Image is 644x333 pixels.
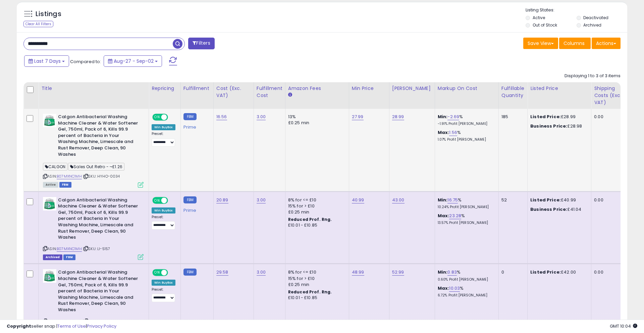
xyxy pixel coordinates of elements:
b: Business Price: [530,206,567,212]
a: B07MXNC1MH [57,174,82,179]
th: The percentage added to the cost of goods (COGS) that forms the calculator for Min & Max prices. [435,82,498,109]
b: Calgon Antibacterial Washing Machine Cleaner & Water Softener Gel, 750ml, Pack of 6, Kills 99.9 p... [58,197,140,242]
div: £0.25 min [288,282,344,288]
div: Listed Price [530,85,588,92]
b: Min: [438,113,448,120]
button: Columns [559,38,591,49]
span: Listings that have been deleted from Seller Central [43,254,62,260]
div: Min Price [352,85,386,92]
a: Terms of Use [57,323,86,329]
p: Listing States: [526,7,627,13]
div: Amazon Fees [288,85,346,92]
div: ASIN: [43,197,144,259]
div: £41.04 [530,206,586,212]
span: FBM [59,182,71,188]
b: Calgon Antibacterial Washing Machine Cleaner & Water Softener Gel, 750ml, Pack of 6, Kills 99.9 p... [58,114,140,159]
span: Columns [563,40,585,47]
p: 1.07% Profit [PERSON_NAME] [438,137,493,142]
div: Fulfillment [183,85,211,92]
a: Privacy Policy [87,323,116,329]
small: FBM [183,269,197,276]
div: £10.01 - £10.85 [288,295,344,301]
a: 48.99 [352,269,364,276]
a: 16.56 [216,113,227,120]
span: | SKU: LI-5157 [83,246,110,251]
div: Prime [183,122,208,130]
span: FBM [63,254,75,260]
div: Preset: [152,215,175,230]
b: Max: [438,285,449,291]
div: £40.99 [530,197,586,203]
div: % [438,114,493,126]
label: Archived [583,22,601,28]
span: | SKU: HYHO-0034 [83,174,120,179]
div: £28.99 [530,114,586,120]
span: ON [153,114,161,120]
a: 16.75 [447,197,458,203]
a: 3.00 [257,113,266,120]
a: 27.99 [352,113,364,120]
div: 0 [501,269,522,275]
div: Win BuyBox [152,124,175,130]
div: seller snap | | [7,323,116,330]
div: 15% for > £10 [288,203,344,209]
b: Min: [438,269,448,275]
button: Save View [523,38,558,49]
span: Aug-27 - Sep-02 [114,58,154,64]
a: 43.00 [392,197,405,203]
b: Listed Price: [530,197,561,203]
div: % [438,213,493,225]
div: £10.01 - £10.85 [288,223,344,228]
a: 0.83 [447,269,457,276]
b: Calgon Antibacterial Washing Machine Cleaner & Water Softener Gel, 750ml, Pack of 6, Kills 99.9 p... [58,269,140,315]
a: 3.00 [257,197,266,203]
span: All listings currently available for purchase on Amazon [43,182,58,188]
p: -1.91% Profit [PERSON_NAME] [438,122,493,126]
span: OFF [167,114,178,120]
b: Max: [438,212,449,219]
div: % [438,285,493,298]
a: B07MXNC1MH [57,246,82,252]
label: Deactivated [583,15,608,20]
div: Preset: [152,287,175,302]
span: ON [153,197,161,203]
b: Max: [438,129,449,136]
div: Shipping Costs (Exc. VAT) [594,85,629,106]
div: Cost (Exc. VAT) [216,85,251,99]
div: Displaying 1 to 3 of 3 items [565,73,621,79]
div: 52 [501,197,522,203]
a: 20.89 [216,197,228,203]
button: Aug-27 - Sep-02 [104,55,162,67]
button: Last 7 Days [24,55,69,67]
small: Amazon Fees. [288,92,292,98]
label: Out of Stock [533,22,557,28]
div: Repricing [152,85,178,92]
span: 2025-09-11 10:04 GMT [610,323,637,329]
b: Min: [438,197,448,203]
div: Markup on Cost [438,85,496,92]
p: 0.60% Profit [PERSON_NAME] [438,277,493,282]
div: Clear All Filters [23,21,53,27]
b: Business Price: [530,123,567,129]
div: 0.00 [594,269,626,275]
p: 13.57% Profit [PERSON_NAME] [438,221,493,225]
span: Sales Out Retro - ¬£1.26 [68,163,124,171]
button: Filters [188,38,214,49]
img: 41EDAaH8oZL._SL40_.jpg [43,269,56,283]
div: 8% for <= £10 [288,269,344,275]
div: Title [41,85,146,92]
strong: Copyright [7,323,31,329]
div: 15% for > £10 [288,276,344,282]
a: -2.69 [447,113,459,120]
span: Last 7 Days [34,58,61,64]
b: Reduced Prof. Rng. [288,289,332,295]
div: ASIN: [43,114,144,187]
button: Actions [592,38,621,49]
div: Fulfillment Cost [257,85,282,99]
img: 41EDAaH8oZL._SL40_.jpg [43,114,56,127]
p: 10.24% Profit [PERSON_NAME] [438,205,493,209]
span: OFF [167,197,178,203]
div: Fulfillable Quantity [501,85,525,99]
div: 185 [501,114,522,120]
div: [PERSON_NAME] [392,85,432,92]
